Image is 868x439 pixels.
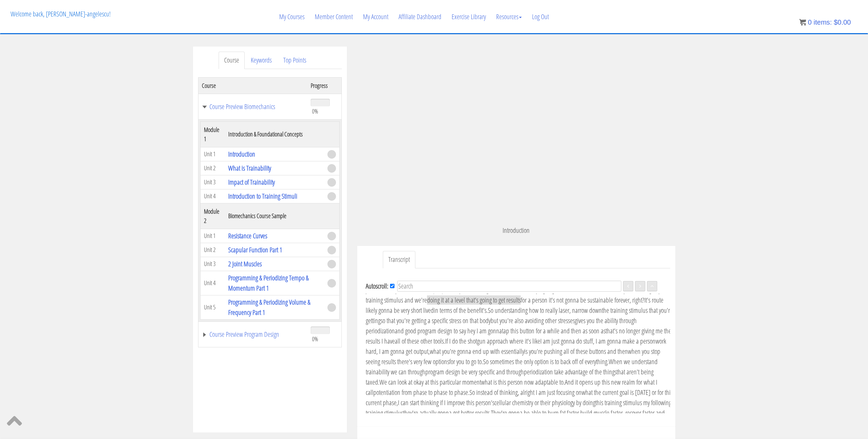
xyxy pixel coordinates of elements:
td: Unit 1 [200,147,225,161]
bdi: 0.00 [834,18,851,26]
th: Introduction & Foundational Concepts [225,121,324,147]
a: Log Out [527,0,554,33]
span: So instead of thinking, alright I am just focusing on [469,388,582,397]
a: Affiliate Dashboard [393,0,446,33]
a: Programming & Periodizing Tempo & Momentum Part 1 [228,273,309,293]
th: Progress [307,77,341,94]
td: Unit 4 [200,189,225,203]
span: So understanding how to really laser, narrow down [488,306,602,315]
span: is you're pushing all of these buttons and then [524,347,628,356]
span: all of these other tools. [395,336,445,346]
th: Course [198,77,307,94]
a: Transcript [383,251,415,268]
td: Unit 3 [200,257,225,271]
span: periodization take advantage of the things [524,367,617,376]
span: program design be very specific and through [425,367,524,376]
a: Member Content [310,0,358,33]
th: Module 1 [200,121,225,147]
td: Unit 3 [200,175,225,189]
a: Course Preview Biomechanics [202,103,304,110]
td: Unit 2 [200,243,225,257]
td: Unit 1 [200,229,225,243]
span: We can look at okay at this particular moment [379,377,481,387]
a: Top Points [278,52,312,69]
td: Unit 5 [200,295,225,319]
a: 0 items: $0.00 [799,18,851,26]
input: Search [397,281,621,292]
a: Impact of Trainability [228,177,275,187]
td: Unit 2 [200,161,225,175]
span: cellular chemistry or their physiology by doing [494,398,595,407]
td: Unit 4 [200,271,225,295]
span: tap this button for a while and then as soon as [502,326,606,335]
span: in terms of the benefit's. [434,306,488,315]
th: Biomechanics Course Sample [225,203,324,229]
a: What is Trainability [228,163,271,173]
a: Introduction [228,149,255,159]
span: items: [814,18,832,26]
a: Introduction to Training Stimuli [228,191,297,201]
a: Resources [491,0,527,33]
span: So sometimes the only option is to back off of everything. [483,357,609,366]
a: Programming & Periodizing Volume & Frequency Part 1 [228,297,310,317]
span: so that you're getting a specific stress on that body [380,316,491,325]
span: $ [834,18,838,26]
span: They're gonna be able to burn fat faster, [491,408,580,417]
a: My Courses [274,0,310,33]
a: 2 Joint Muscles [228,259,262,268]
span: potentiation from phase to phase to phase. [373,388,469,397]
a: My Account [358,0,393,33]
p: Introduction [357,225,675,236]
span: I can start thinking if I improve this person's [398,398,494,407]
span: 0 [808,18,812,26]
span: what you're gonna end up with essentially [430,347,524,356]
a: Course [219,52,245,69]
a: Exercise Library [446,0,491,33]
span: but you're also avoiding other stresses [491,316,575,325]
span: for you to go to. [449,357,483,366]
a: Keywords [245,52,277,69]
th: Module 2 [200,203,225,229]
img: icon11.png [799,19,806,26]
span: I am just gonna do stuff, I am gonna make a person [540,336,656,346]
span: 0% [312,335,318,343]
a: Scapular Function Part 1 [228,245,282,254]
span: doing it at a level that's going to get results [427,295,521,305]
span: If I do the shotgun approach where it's like [445,336,540,346]
span: and good program design to say hey I am gonna [395,326,502,335]
span: what is this person now adaptable to. [481,377,565,387]
p: Welcome back, [PERSON_NAME]-angelescu! [5,0,116,28]
span: for a person it's not gonna be sustainable forever, right? [521,295,644,305]
span: they're actually gonna get better results. [403,408,491,417]
span: 0% [312,107,318,115]
span: build muscle faster, recover faster, [580,408,656,417]
a: Course Preview Program Design [202,331,304,338]
a: Resistance Curves [228,231,267,240]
